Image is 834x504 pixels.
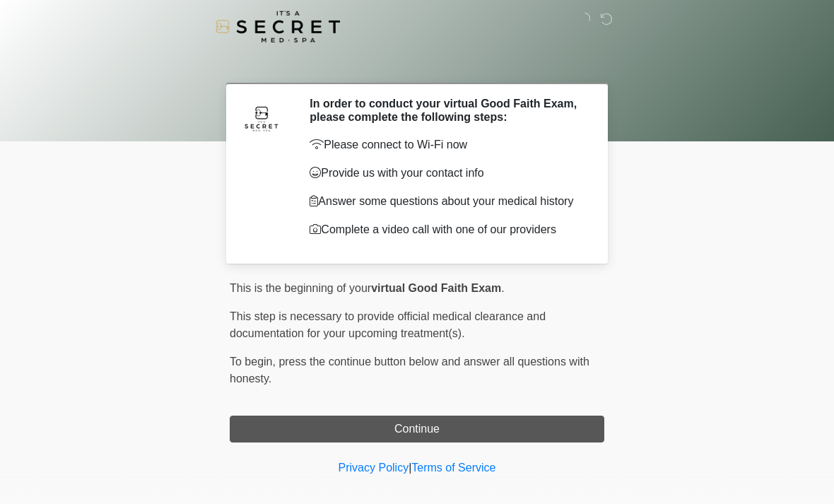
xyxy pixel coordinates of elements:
button: Continue [230,416,604,443]
p: Answer some questions about your medical history [310,193,583,210]
p: Please connect to Wi-Fi now [310,136,583,153]
p: Complete a video call with one of our providers [310,221,583,238]
h1: ‎ ‎ [219,51,615,77]
span: This step is necessary to provide official medical clearance and documentation for your upcoming ... [230,310,546,339]
a: | [409,462,411,474]
h2: In order to conduct your virtual Good Faith Exam, please complete the following steps: [310,97,583,124]
a: Privacy Policy [339,462,409,474]
span: To begin, [230,356,278,368]
img: Agent Avatar [240,97,283,139]
strong: virtual Good Faith Exam [371,282,501,294]
span: . [501,282,504,294]
span: This is the beginning of your [230,282,371,294]
span: press the continue button below and answer all questions with honesty. [230,356,589,385]
a: Terms of Service [411,462,495,474]
p: Provide us with your contact info [310,165,583,182]
img: It's A Secret Med Spa Logo [216,11,340,42]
